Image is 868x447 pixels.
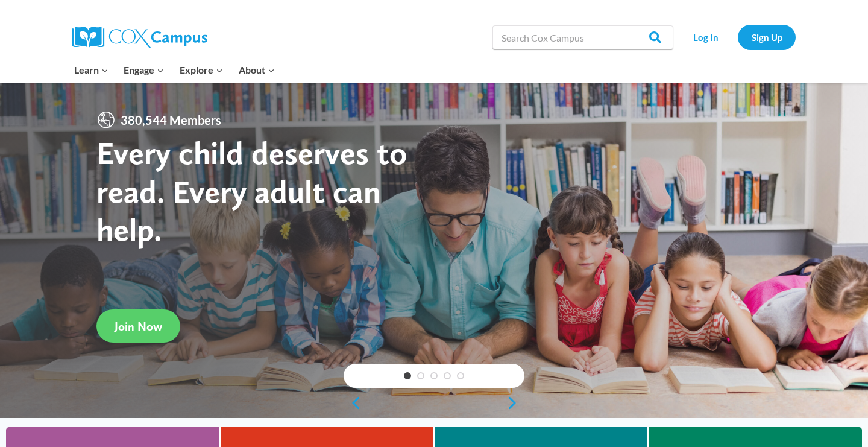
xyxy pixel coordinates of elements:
span: Learn [74,62,108,78]
a: 2 [417,372,424,379]
a: Log In [679,25,732,49]
a: 4 [444,372,451,379]
span: Engage [124,62,164,78]
span: Join Now [115,319,162,334]
img: Cox Campus [72,27,207,48]
a: Sign Up [738,25,796,49]
a: previous [344,396,362,410]
a: 1 [404,372,411,379]
a: next [506,396,524,410]
nav: Secondary Navigation [679,25,796,49]
span: About [239,62,275,78]
span: Explore [180,62,223,78]
a: 5 [457,372,464,379]
a: Join Now [96,309,180,343]
input: Search Cox Campus [492,25,673,49]
strong: Every child deserves to read. Every adult can help. [96,133,407,249]
a: 3 [430,372,438,379]
span: 380,544 Members [116,110,226,130]
nav: Primary Navigation [66,57,282,83]
div: content slider buttons [344,391,524,415]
